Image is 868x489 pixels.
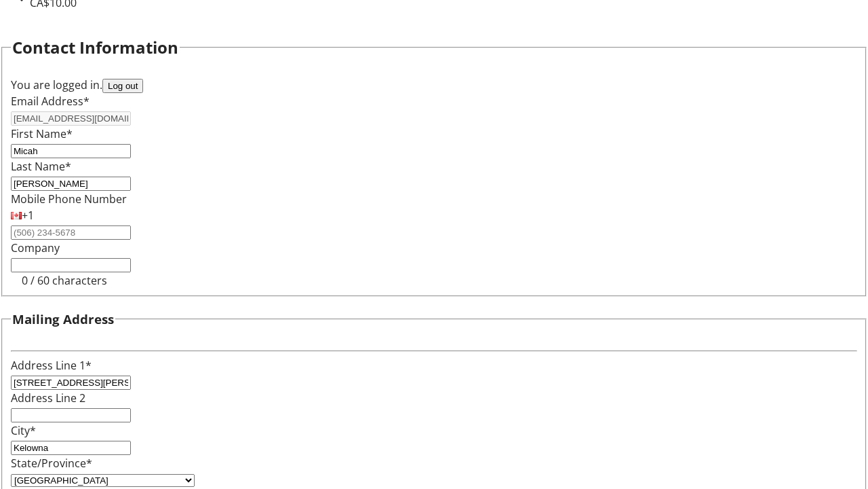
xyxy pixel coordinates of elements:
button: Log out [102,79,143,93]
label: First Name* [11,126,73,141]
div: You are logged in. [11,77,857,93]
input: City [11,441,131,455]
tr-character-limit: 0 / 60 characters [22,273,107,288]
h3: Mailing Address [12,310,114,329]
label: Mobile Phone Number [11,192,127,206]
label: Address Line 1* [11,358,92,373]
input: Address [11,376,131,390]
label: State/Province* [11,456,92,471]
label: City* [11,423,36,438]
label: Email Address* [11,94,90,109]
input: (506) 234-5678 [11,225,131,240]
h2: Contact Information [12,35,178,60]
label: Last Name* [11,159,71,174]
label: Address Line 2 [11,391,85,405]
label: Company [11,240,60,255]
